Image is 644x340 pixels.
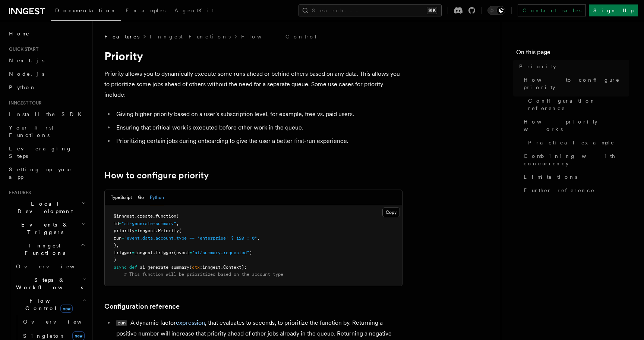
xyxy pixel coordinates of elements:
span: Overview [16,263,93,269]
span: create_function [137,213,176,219]
span: run [114,235,121,241]
span: Steps & Workflows [13,276,83,291]
button: Steps & Workflows [13,273,88,294]
li: Giving higher priority based on a user's subscription level, for example, free vs. paid users. [114,109,402,119]
span: Leveraging Steps [9,146,72,159]
a: Home [6,27,88,40]
span: Limitations [524,173,577,181]
a: Practical example [525,136,629,149]
span: Features [6,190,31,196]
a: How to configure priority [104,170,209,181]
a: Limitations [521,170,629,184]
span: Inngest Functions [6,242,80,257]
a: Overview [13,260,88,273]
span: Features [104,33,139,40]
span: How to configure priority [524,76,629,91]
span: Combining with concurrency [524,152,629,167]
a: Configuration reference [525,94,629,115]
button: Go [138,190,144,205]
a: expression [176,319,205,326]
span: , [176,221,179,226]
button: Local Development [6,197,88,218]
h1: Priority [104,49,402,63]
span: Events & Triggers [6,221,81,236]
span: Priority [519,63,556,70]
span: Home [9,30,30,37]
span: "event.data.account_type == 'enterprise' ? 120 : 0" [124,235,257,241]
a: Sign Up [589,4,638,16]
span: ( [189,265,192,270]
button: TypeScript [111,190,132,205]
span: ) [114,257,116,262]
span: = [189,250,192,255]
a: Contact sales [518,4,586,16]
span: priority [114,228,135,233]
span: , [257,235,260,241]
span: Python [9,84,36,90]
a: AgentKit [170,2,218,20]
span: Context): [223,265,247,270]
span: ( [176,213,179,219]
span: AgentKit [174,7,214,13]
button: Search...⌘K [299,4,442,16]
span: ( [179,228,181,233]
li: Ensuring that critical work is executed before other work in the queue. [114,122,402,133]
span: Trigger [155,250,174,255]
a: Examples [121,2,170,20]
span: Documentation [55,7,117,13]
span: inngest. [137,228,158,233]
a: Your first Functions [6,121,88,142]
a: Inngest Functions [150,33,231,40]
span: ), [114,243,119,248]
span: def [129,265,137,270]
a: Install the SDK [6,107,88,121]
button: Python [150,190,164,205]
span: = [135,228,137,233]
span: new [60,305,73,313]
span: = [132,250,135,255]
a: Combining with concurrency [521,149,629,170]
kbd: ⌘K [427,7,437,14]
a: Leveraging Steps [6,142,88,163]
a: Configuration reference [104,301,180,312]
span: Configuration reference [528,97,629,112]
a: Setting up your app [6,163,88,184]
span: Overview [23,319,100,325]
span: "ai-generate-summary" [121,221,176,226]
span: . [135,213,137,219]
span: # This function will be prioritized based on the account type [124,272,283,277]
span: id [114,221,119,226]
span: Local Development [6,200,81,215]
button: Toggle dark mode [487,6,505,15]
a: Further reference [521,184,629,197]
span: : [200,265,202,270]
span: async [114,265,127,270]
a: How to configure priority [521,73,629,94]
span: Practical example [528,139,615,146]
span: Flow Control [13,297,82,312]
a: How priority works [521,115,629,136]
span: Inngest tour [6,100,42,106]
span: Your first Functions [9,125,53,138]
span: ai_generate_summary [140,265,189,270]
a: Next.js [6,54,88,67]
a: Documentation [51,2,121,21]
span: Install the SDK [9,111,86,117]
code: run [116,320,127,326]
a: Overview [20,315,88,328]
a: Python [6,81,88,94]
span: ctx [192,265,200,270]
h4: On this page [516,48,629,60]
a: Priority [516,60,629,73]
span: trigger [114,250,132,255]
span: "ai/summary.requested" [192,250,249,255]
span: . [221,265,223,270]
span: inngest. [135,250,155,255]
span: Examples [126,7,165,13]
span: = [119,221,121,226]
span: Quick start [6,46,38,52]
span: (event [174,250,189,255]
span: Singleton [23,333,66,339]
span: Priority [158,228,179,233]
span: Further reference [524,187,595,194]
